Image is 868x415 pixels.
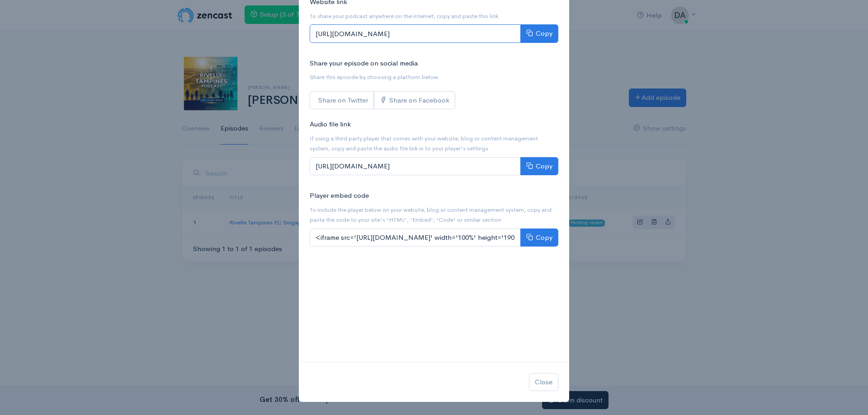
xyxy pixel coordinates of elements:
[520,157,558,176] button: Copy
[310,135,538,153] small: If using a third party player that comes with your website, blog or content management system, co...
[374,91,455,110] a: Share on Facebook
[520,24,558,43] button: Copy
[529,373,558,392] button: Close
[310,228,521,247] input: <iframe src='[URL][DOMAIN_NAME]' width='100%' height='190' frameborder='0' scrolling='no' seamles...
[520,228,558,247] button: Copy
[310,91,374,110] a: Share on Twitter
[310,157,521,176] input: [URL][DOMAIN_NAME]
[310,191,369,201] label: Player embed code
[310,12,500,20] small: To share your podcast anywhere on the internet, copy and paste this link.
[310,206,552,224] small: To include the player below on your website, blog or content management system, copy and paste th...
[310,24,521,43] input: [URL][DOMAIN_NAME]
[310,58,418,69] label: Share your episode on social media
[310,91,455,110] div: Social sharing links
[310,73,439,81] small: Share this episode by choosing a platform below.
[310,119,351,130] label: Audio file link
